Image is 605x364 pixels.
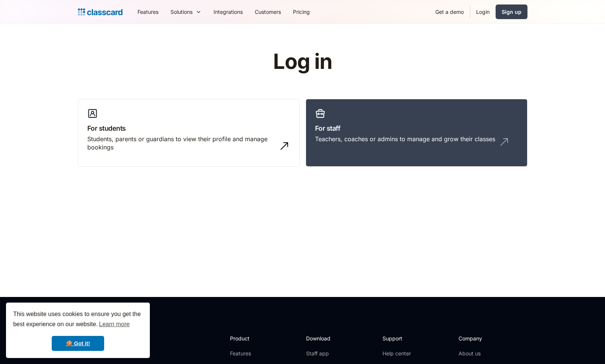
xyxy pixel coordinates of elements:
[98,319,131,330] a: learn more about cookies
[230,334,270,342] h2: Product
[6,303,150,358] div: cookieconsent
[287,3,316,20] a: Pricing
[230,350,270,357] a: Features
[382,350,413,357] a: Help center
[78,7,122,17] a: home
[170,8,193,16] div: Solutions
[131,3,164,20] a: Features
[164,3,208,20] div: Solutions
[306,350,337,357] a: Staff app
[315,123,518,133] h3: For staff
[502,8,521,16] div: Sign up
[78,99,300,167] a: For studentsStudents, parents or guardians to view their profile and manage bookings
[184,50,421,73] h1: Log in
[208,3,249,20] a: Integrations
[315,135,495,143] div: Teachers, coaches or admins to manage and grow their classes
[382,334,413,342] h2: Support
[249,3,287,20] a: Customers
[470,3,496,20] a: Login
[13,310,143,330] span: This website uses cookies to ensure you get the best experience on our website.
[429,3,470,20] a: Get a demo
[87,135,275,152] div: Students, parents or guardians to view their profile and manage bookings
[459,334,508,342] h2: Company
[459,350,508,357] a: About us
[87,123,290,133] h3: For students
[306,334,337,342] h2: Download
[306,99,527,167] a: For staffTeachers, coaches or admins to manage and grow their classes
[52,336,104,351] a: dismiss cookie message
[496,4,527,19] a: Sign up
